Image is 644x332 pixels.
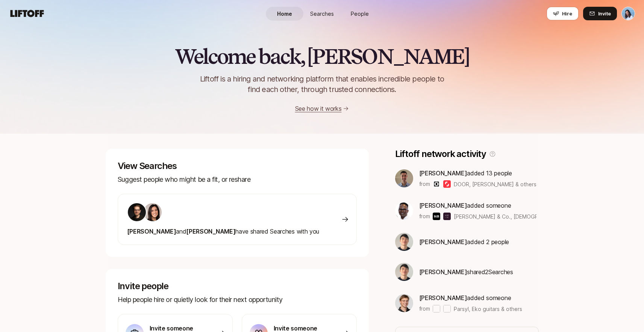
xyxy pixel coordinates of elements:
[433,213,440,220] img: Slauson & Co.
[144,203,162,221] img: 71d7b91d_d7cb_43b4_a7ea_a9b2f2cc6e03.jpg
[395,294,413,312] img: aa066d64_2c61_440a_9a35_2fd8e4d67030.jpg
[454,213,602,220] span: [PERSON_NAME] & Co., [DEMOGRAPHIC_DATA] VC & others
[433,305,440,312] img: Parsyl
[443,180,451,188] img: Shutterstock
[310,10,334,18] span: Searches
[419,201,537,210] p: added someone
[118,161,357,171] p: View Searches
[186,228,235,235] span: [PERSON_NAME]
[419,168,537,178] p: added 13 people
[395,149,486,159] p: Liftoff network activity
[303,7,341,21] a: Searches
[127,228,319,235] span: have shared Searches with you
[419,238,467,246] span: [PERSON_NAME]
[454,180,536,188] span: DOOR, [PERSON_NAME] & others
[443,305,451,312] img: Eko guitars
[419,180,430,189] p: from
[118,281,357,291] p: Invite people
[454,305,522,313] span: Parsyl, Eko guitars & others
[419,212,430,221] p: from
[175,45,469,68] h2: Welcome back, [PERSON_NAME]
[419,202,467,209] span: [PERSON_NAME]
[351,10,369,18] span: People
[127,228,176,235] span: [PERSON_NAME]
[583,7,617,20] button: Invite
[419,237,509,247] p: added 2 people
[266,7,303,21] a: Home
[295,105,342,112] a: See how it works
[395,202,413,220] img: 2835204d_fab2_40e4_99ab_e880f119cb53.jpg
[118,294,357,305] p: Help people hire or quietly look for their next opportunity
[433,180,440,188] img: DOOR
[443,213,451,220] img: LGBT+ VC
[419,169,467,177] span: [PERSON_NAME]
[419,304,430,313] p: from
[118,174,357,185] p: Suggest people who might be a fit, or reshare
[341,7,379,21] a: People
[176,228,186,235] span: and
[562,10,572,17] span: Hire
[395,233,413,251] img: 47784c54_a4ff_477e_ab36_139cb03b2732.jpg
[419,293,523,303] p: added someone
[419,268,467,276] span: [PERSON_NAME]
[598,10,611,17] span: Invite
[395,263,413,281] img: 47784c54_a4ff_477e_ab36_139cb03b2732.jpg
[622,7,635,20] img: Dan Tase
[419,294,467,302] span: [PERSON_NAME]
[547,7,579,20] button: Hire
[188,74,457,95] p: Liftoff is a hiring and networking platform that enables incredible people to find each other, th...
[419,267,513,277] p: shared 2 Search es
[395,169,413,187] img: bf8f663c_42d6_4f7d_af6b_5f71b9527721.jpg
[128,203,146,221] img: ACg8ocLkLr99FhTl-kK-fHkDFhetpnfS0fTAm4rmr9-oxoZ0EDUNs14=s160-c
[277,10,292,18] span: Home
